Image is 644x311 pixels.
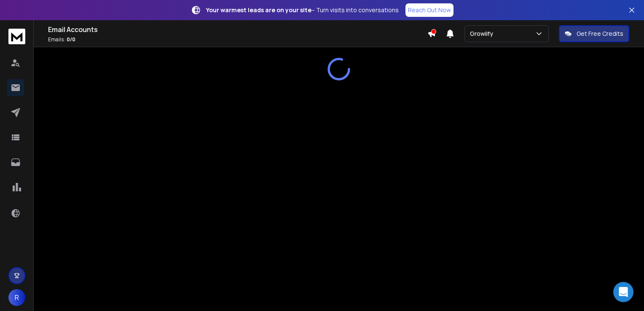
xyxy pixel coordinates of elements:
[206,6,311,14] strong: Your warmest leads are on your site
[577,29,623,38] p: Get Free Credits
[405,3,453,17] a: Reach Out Now
[613,282,633,302] div: Open Intercom Messenger
[67,36,75,43] span: 0 / 0
[470,29,496,38] p: Growiify
[48,36,427,43] p: Emails :
[8,29,25,44] img: logo
[206,6,399,14] p: – Turn visits into conversations
[8,289,25,306] button: R
[48,24,427,35] h1: Email Accounts
[408,6,451,14] p: Reach Out Now
[559,25,629,42] button: Get Free Credits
